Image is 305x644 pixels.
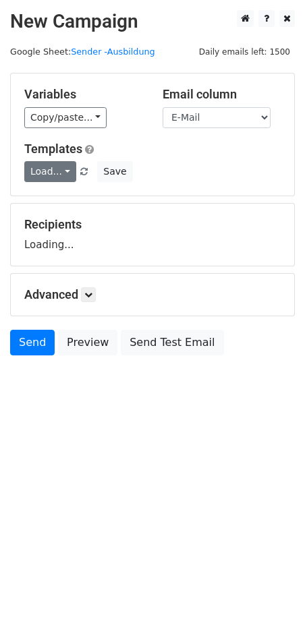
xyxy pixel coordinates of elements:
[194,45,295,59] span: Daily emails left: 1500
[238,579,305,644] div: Chat-Widget
[24,161,76,182] a: Load...
[163,87,281,102] h5: Email column
[24,87,142,102] h5: Variables
[238,579,305,644] iframe: Chat Widget
[24,217,281,252] div: Loading...
[58,330,117,355] a: Preview
[97,161,132,182] button: Save
[10,330,55,355] a: Send
[194,47,295,57] a: Daily emails left: 1500
[10,47,155,57] small: Google Sheet:
[24,107,107,128] a: Copy/paste...
[10,10,295,33] h2: New Campaign
[121,330,223,355] a: Send Test Email
[24,142,82,156] a: Templates
[24,217,281,232] h5: Recipients
[71,47,155,57] a: Sender -Ausbildung
[24,287,281,302] h5: Advanced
